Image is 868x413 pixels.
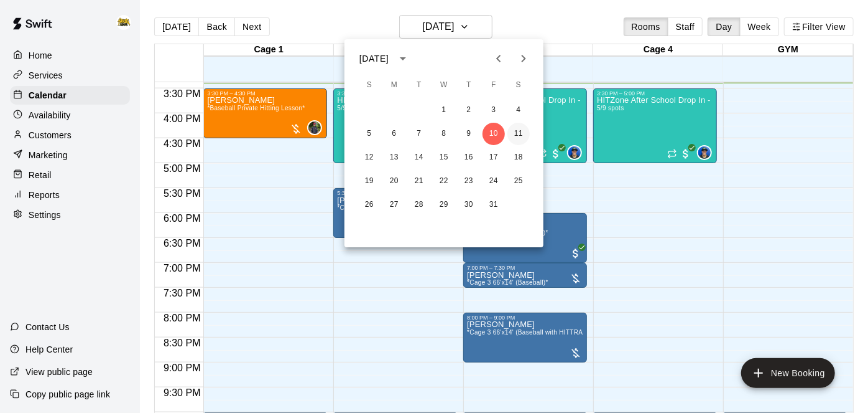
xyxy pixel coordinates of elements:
[482,170,505,192] button: 24
[383,73,405,98] span: Monday
[482,194,505,216] button: 31
[458,170,480,192] button: 23
[486,46,511,71] button: Previous month
[383,146,405,169] button: 13
[482,123,505,145] button: 10
[458,99,480,121] button: 2
[358,194,381,216] button: 26
[507,146,530,169] button: 18
[408,194,430,216] button: 28
[408,170,430,192] button: 21
[358,170,381,192] button: 19
[408,73,430,98] span: Tuesday
[383,123,405,145] button: 6
[358,146,381,169] button: 12
[359,52,389,65] div: [DATE]
[408,146,430,169] button: 14
[458,123,480,145] button: 9
[507,170,530,192] button: 25
[433,194,455,216] button: 29
[482,99,505,121] button: 3
[458,146,480,169] button: 16
[458,73,480,98] span: Thursday
[482,146,505,169] button: 17
[383,194,405,216] button: 27
[408,123,430,145] button: 7
[507,73,530,98] span: Saturday
[358,123,381,145] button: 5
[511,46,536,71] button: Next month
[358,73,381,98] span: Sunday
[458,194,480,216] button: 30
[383,170,405,192] button: 20
[433,123,455,145] button: 8
[433,146,455,169] button: 15
[433,170,455,192] button: 22
[433,73,455,98] span: Wednesday
[392,48,413,69] button: calendar view is open, switch to year view
[507,123,530,145] button: 11
[507,99,530,121] button: 4
[482,73,505,98] span: Friday
[433,99,455,121] button: 1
